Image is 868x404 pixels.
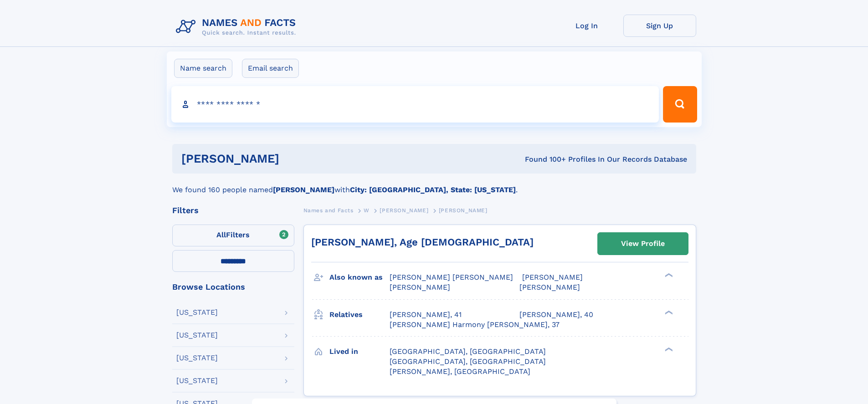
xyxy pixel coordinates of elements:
label: Filters [172,225,294,246]
div: Filters [172,206,294,215]
label: Name search [174,59,232,78]
div: View Profile [621,233,665,254]
div: ❯ [663,346,673,352]
span: All [216,230,226,239]
div: ❯ [663,309,673,315]
span: [PERSON_NAME] [522,273,583,281]
span: [PERSON_NAME] [439,207,488,214]
a: Sign Up [623,15,696,37]
img: Logo Names and Facts [172,15,303,39]
a: Log In [550,15,623,37]
span: [GEOGRAPHIC_DATA], [GEOGRAPHIC_DATA] [390,347,546,356]
a: [PERSON_NAME], 41 [390,310,462,320]
span: [PERSON_NAME] [519,283,580,291]
span: W [364,207,370,214]
span: [PERSON_NAME] [PERSON_NAME] [390,273,513,281]
span: [PERSON_NAME], [GEOGRAPHIC_DATA] [390,367,530,376]
div: [US_STATE] [176,309,218,316]
input: search input [171,86,659,123]
span: [GEOGRAPHIC_DATA], [GEOGRAPHIC_DATA] [390,357,546,366]
a: W [364,205,370,216]
h1: [PERSON_NAME] [181,153,402,164]
div: [US_STATE] [176,354,218,362]
a: [PERSON_NAME] Harmony [PERSON_NAME], 37 [390,320,560,330]
span: [PERSON_NAME] [380,207,428,214]
label: Email search [242,59,299,78]
span: [PERSON_NAME] [390,283,450,291]
div: Browse Locations [172,283,294,291]
b: [PERSON_NAME] [273,185,334,194]
div: [US_STATE] [176,377,218,384]
b: City: [GEOGRAPHIC_DATA], State: [US_STATE] [350,185,516,194]
div: [US_STATE] [176,332,218,339]
div: ❯ [663,272,673,278]
a: View Profile [598,233,688,255]
div: Found 100+ Profiles In Our Records Database [402,154,687,164]
a: [PERSON_NAME], 40 [519,310,593,320]
a: [PERSON_NAME], Age [DEMOGRAPHIC_DATA] [311,236,534,248]
h3: Lived in [329,344,390,359]
h3: Relatives [329,307,390,322]
a: [PERSON_NAME] [380,205,428,216]
div: We found 160 people named with . [172,174,696,195]
h3: Also known as [329,270,390,285]
a: Names and Facts [303,205,354,216]
button: Search Button [663,86,697,123]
